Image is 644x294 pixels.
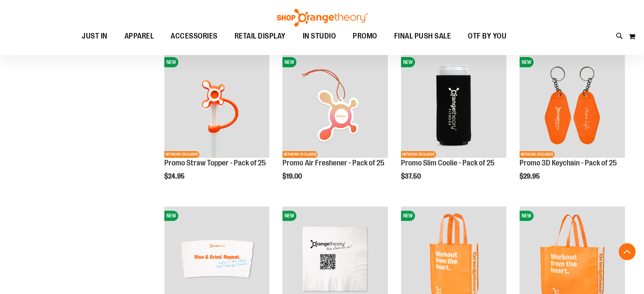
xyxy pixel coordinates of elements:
[282,173,303,180] span: $19.00
[401,211,415,221] span: NEW
[164,173,186,180] span: $24.95
[386,27,460,46] a: FINAL PUSH SALE
[520,53,625,159] a: Promo 3D Keychain - Pack of 25NEWNETWORK EXCLUSIVE
[353,27,377,46] span: PROMO
[619,243,636,260] button: Back To Top
[282,53,388,158] img: Promo Air Freshener - Pack of 25
[294,27,345,46] a: IN STUDIO
[124,27,154,46] span: APPAREL
[394,27,451,46] span: FINAL PUSH SALE
[520,57,533,67] span: NEW
[276,9,369,27] img: Shop Orangetheory
[164,53,270,158] img: Promo Straw Topper - Pack of 25
[164,53,270,159] a: Promo Straw Topper - Pack of 25NEWNETWORK EXCLUSIVE
[468,27,506,46] span: OTF BY YOU
[303,27,336,46] span: IN STUDIO
[515,49,629,202] div: product
[160,49,274,202] div: product
[171,27,218,46] span: ACCESSORIES
[520,159,617,167] a: Promo 3D Keychain - Pack of 25
[520,53,625,158] img: Promo 3D Keychain - Pack of 25
[164,211,178,221] span: NEW
[520,211,533,221] span: NEW
[164,57,178,67] span: NEW
[282,151,318,158] span: NETWORK EXCLUSIVE
[520,173,541,180] span: $29.95
[344,27,386,46] a: PROMO
[282,159,384,167] a: Promo Air Freshener - Pack of 25
[282,211,296,221] span: NEW
[401,53,506,158] img: Promo Slim Coolie - Pack of 25
[397,49,511,202] div: product
[401,159,495,167] a: Promo Slim Coolie - Pack of 25
[459,27,515,46] a: OTF BY YOU
[278,49,392,202] div: product
[401,173,422,180] span: $37.50
[235,27,286,46] span: RETAIL DISPLAY
[164,159,266,167] a: Promo Straw Topper - Pack of 25
[282,57,296,67] span: NEW
[164,151,199,158] span: NETWORK EXCLUSIVE
[401,53,506,159] a: Promo Slim Coolie - Pack of 25NEWNETWORK EXCLUSIVE
[520,151,555,158] span: NETWORK EXCLUSIVE
[401,57,415,67] span: NEW
[116,27,163,46] a: APPAREL
[226,27,294,46] a: RETAIL DISPLAY
[82,27,108,46] span: JUST IN
[401,151,436,158] span: NETWORK EXCLUSIVE
[282,53,388,159] a: Promo Air Freshener - Pack of 25NEWNETWORK EXCLUSIVE
[162,27,226,46] a: ACCESSORIES
[73,27,116,46] a: JUST IN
